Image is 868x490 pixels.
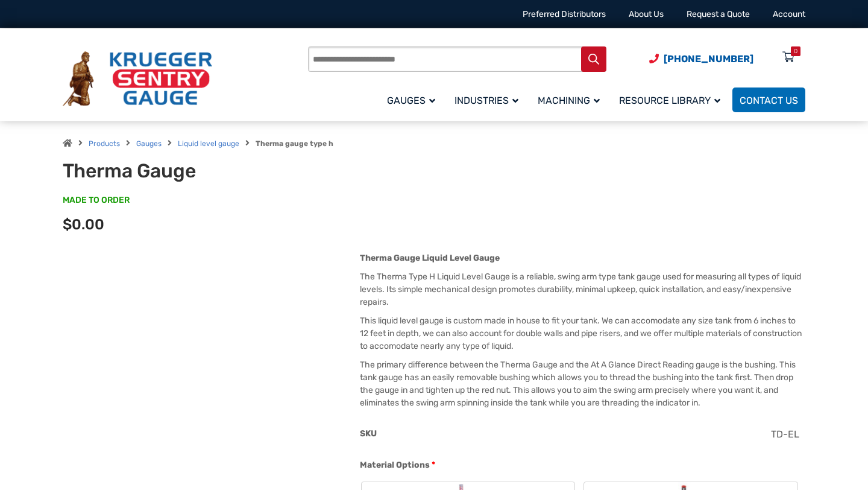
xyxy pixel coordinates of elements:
a: About Us [629,9,664,19]
p: This liquid level gauge is custom made in house to fit your tank. We can accomodate any size tank... [360,314,805,352]
abbr: required [432,459,435,471]
span: Resource Library [619,95,720,106]
span: Contact Us [740,95,798,106]
a: Machining [530,86,612,114]
a: Account [773,9,805,19]
span: Gauges [387,95,435,106]
a: Preferred Distributors [523,9,606,19]
a: Gauges [136,139,162,148]
span: Machining [538,95,600,106]
span: Industries [454,95,518,106]
a: Liquid level gauge [178,139,239,148]
a: Resource Library [612,86,732,114]
strong: Therma gauge type h [256,139,333,148]
a: Industries [447,86,530,114]
span: Material Options [360,460,430,470]
h1: Therma Gauge [63,159,360,182]
p: The Therma Type H Liquid Level Gauge is a reliable, swing arm type tank gauge used for measuring ... [360,270,805,308]
span: [PHONE_NUMBER] [664,53,753,65]
strong: Therma Gauge Liquid Level Gauge [360,253,500,263]
a: Contact Us [732,87,805,112]
p: The primary difference between the Therma Gauge and the At A Glance Direct Reading gauge is the b... [360,358,805,409]
img: Krueger Sentry Gauge [63,51,212,107]
a: Products [89,139,120,148]
div: 0 [794,46,797,56]
a: Request a Quote [687,9,750,19]
span: MADE TO ORDER [63,194,130,206]
span: SKU [360,428,377,439]
a: Gauges [380,86,447,114]
span: $0.00 [63,216,104,233]
span: TD-EL [771,428,799,440]
a: Phone Number (920) 434-8860 [649,51,753,66]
